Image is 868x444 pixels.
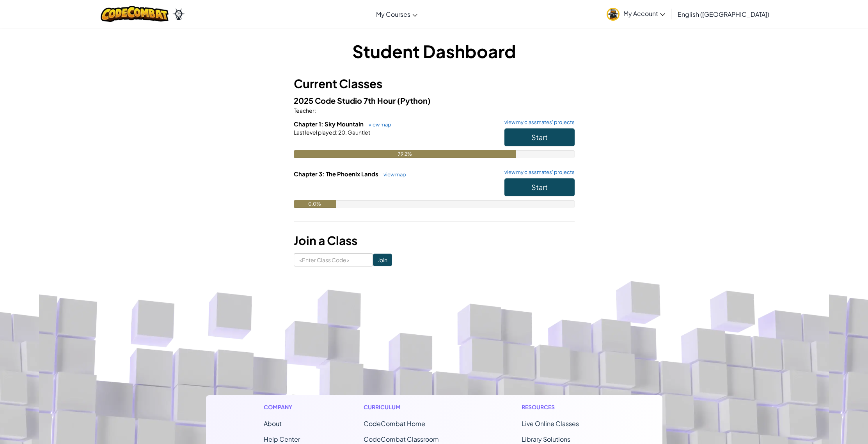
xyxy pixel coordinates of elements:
span: CodeCombat Home [364,419,425,428]
a: My Courses [372,4,421,25]
img: CodeCombat logo [101,6,169,22]
div: 79.2% [294,150,516,158]
div: 0.0% [294,200,336,208]
h3: Current Classes [294,75,575,92]
a: CodeCombat Classroom [364,435,439,443]
h1: Company [264,403,300,411]
input: Join [373,254,392,266]
h1: Resources [522,403,605,411]
button: Start [504,128,575,146]
span: 20. [337,129,347,136]
span: Chapter 1: Sky Mountain [294,120,365,128]
a: Live Online Classes [522,419,579,428]
button: Start [504,178,575,196]
span: : [336,129,337,136]
a: Help Center [264,435,300,443]
span: My Account [623,9,665,18]
span: 2025 Code Studio 7th Hour [294,96,397,105]
h1: Curriculum [364,403,458,411]
img: avatar [607,8,619,21]
span: Start [531,183,548,192]
h3: Join a Class [294,232,575,249]
span: Chapter 3: The Phoenix Lands [294,170,380,178]
img: Ozaria [172,8,185,20]
a: English ([GEOGRAPHIC_DATA]) [674,4,773,25]
span: Teacher [294,107,314,114]
span: Gauntlet [347,129,370,136]
a: My Account [603,2,669,26]
a: view my classmates' projects [501,170,575,175]
input: <Enter Class Code> [294,253,373,266]
span: Last level played [294,129,336,136]
a: view my classmates' projects [501,120,575,125]
span: Start [531,133,548,142]
a: About [264,419,282,428]
a: view map [365,121,391,128]
h1: Student Dashboard [294,39,575,63]
a: Library Solutions [522,435,570,443]
span: English ([GEOGRAPHIC_DATA]) [678,10,769,18]
span: (Python) [397,96,431,105]
a: view map [380,171,406,178]
span: : [314,107,316,114]
span: My Courses [376,10,410,18]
